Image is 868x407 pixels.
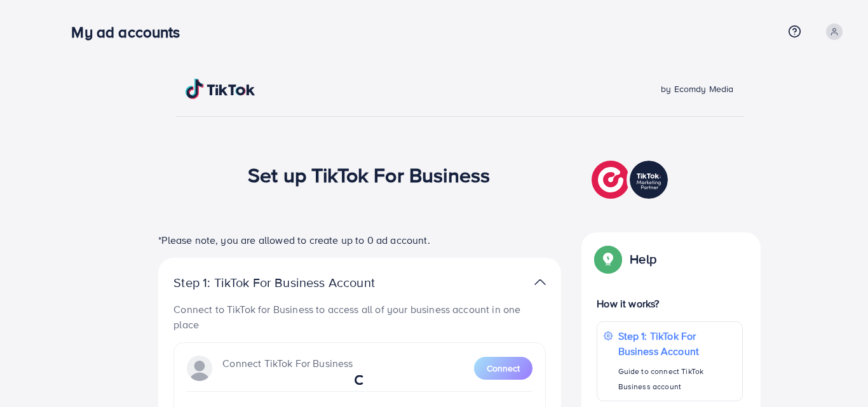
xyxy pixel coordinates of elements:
p: Help [630,251,656,267]
p: Step 1: TikTok For Business Account [618,328,736,359]
img: TikTok partner [534,273,546,291]
p: *Please note, you are allowed to create up to 0 ad account. [158,232,561,248]
h1: Set up TikTok For Business [248,163,490,187]
h3: My ad accounts [71,23,190,41]
p: How it works? [597,296,743,311]
img: Popup guide [597,248,620,270]
p: Guide to connect TikTok Business account [618,364,736,394]
img: TikTok partner [592,157,671,202]
img: TikTok [186,79,255,99]
span: by Ecomdy Media [661,83,733,95]
p: Step 1: TikTok For Business Account [173,275,415,290]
